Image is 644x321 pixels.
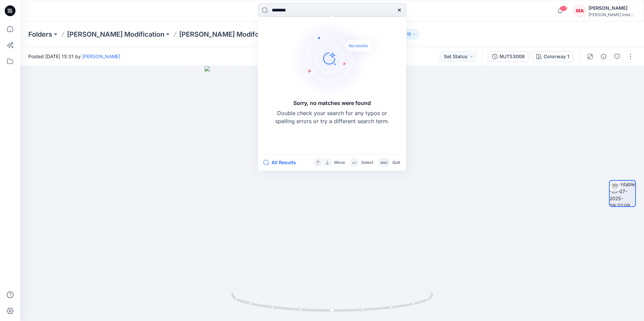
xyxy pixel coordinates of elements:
div: MJT53008 [500,53,525,60]
button: Colorway 1 [532,51,574,62]
p: esc [381,159,388,166]
p: Double check your search for any typos or spelling errors or try a different search term. [275,109,389,125]
div: [PERSON_NAME] [588,4,636,12]
div: [PERSON_NAME] International [588,12,636,17]
a: [PERSON_NAME] Modification [67,30,164,39]
p: Select [361,159,373,166]
a: [PERSON_NAME] Modifcation Board Men [179,30,311,39]
p: 15 [407,31,411,38]
p: Quit [392,159,400,166]
div: MA [574,5,586,17]
button: MJT53008 [488,51,529,62]
button: Details [598,51,609,62]
a: [PERSON_NAME] [82,53,120,59]
span: 65 [560,6,567,11]
img: Sorry, no matches were found [290,18,385,99]
a: Folders [28,30,52,39]
span: Posted [DATE] 15:31 by [28,53,120,60]
div: Colorway 1 [544,53,569,60]
h5: Sorry, no matches were found [293,99,371,107]
button: 15 [398,30,419,39]
button: All Results [263,158,300,167]
p: Move [334,159,345,166]
img: turntable-25-07-2025-09:32:08 [610,181,635,206]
